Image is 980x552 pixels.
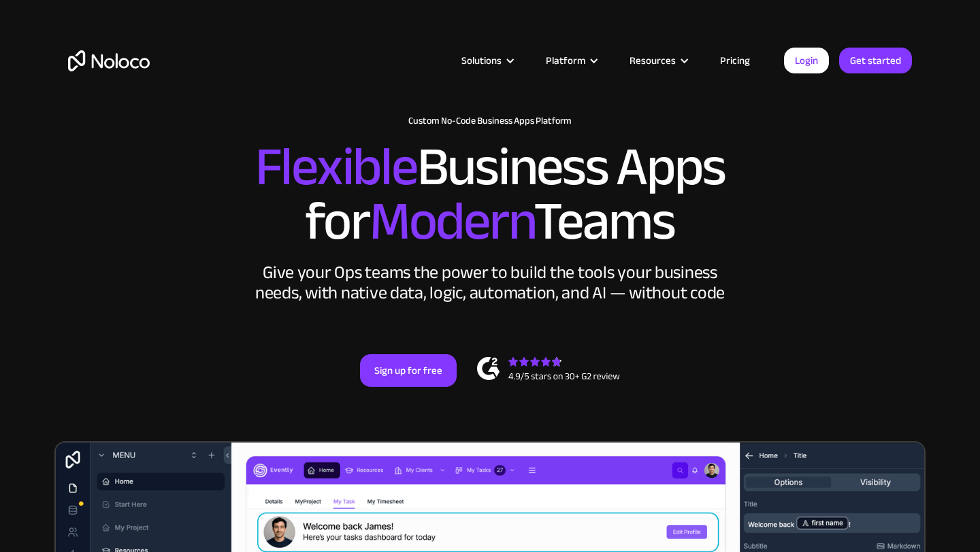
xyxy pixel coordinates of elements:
span: Flexible [255,116,417,218]
div: Platform [529,52,612,69]
div: Solutions [444,52,529,69]
div: Platform [546,52,585,69]
a: home [68,50,150,71]
h2: Business Apps for Teams [68,140,912,249]
a: Get started [839,48,912,73]
span: Modern [370,171,534,272]
div: Resources [630,52,676,69]
a: Sign up for free [360,354,457,387]
div: Resources [612,52,703,69]
a: Pricing [703,52,767,69]
a: Login [784,48,829,73]
div: Solutions [461,52,502,69]
div: Give your Ops teams the power to build the tools your business needs, with native data, logic, au... [252,262,728,303]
